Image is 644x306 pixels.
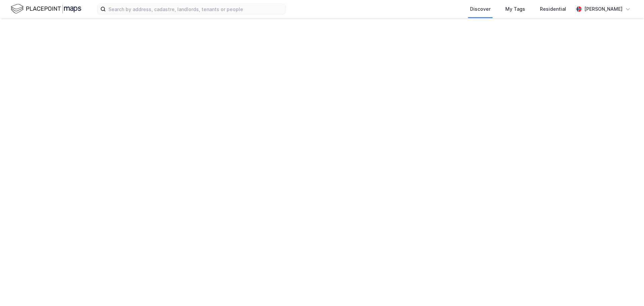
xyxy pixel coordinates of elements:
div: Discover [470,5,491,13]
div: My Tags [505,5,525,13]
div: Residential [540,5,566,13]
div: [PERSON_NAME] [584,5,623,13]
input: Search by address, cadastre, landlords, tenants or people [106,4,285,14]
img: logo.f888ab2527a4732fd821a326f86c7f29.svg [11,3,81,15]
